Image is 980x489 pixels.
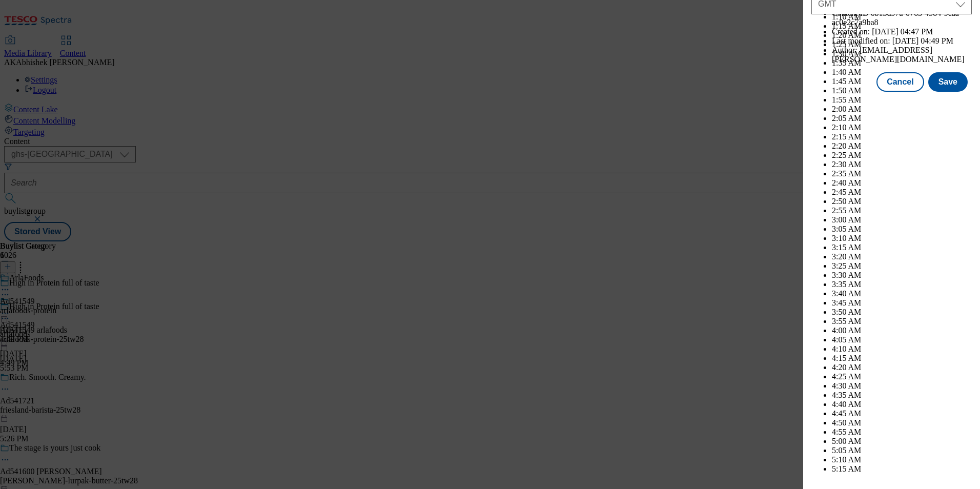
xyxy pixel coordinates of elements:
[832,400,972,409] li: 4:40 AM
[832,197,972,206] li: 2:50 AM
[832,234,972,243] li: 3:10 AM
[832,243,972,252] li: 3:15 AM
[832,335,972,344] li: 4:05 AM
[832,141,972,151] li: 2:20 AM
[832,68,972,77] li: 1:40 AM
[832,418,972,427] li: 4:50 AM
[876,72,924,92] button: Cancel
[832,31,972,40] li: 1:20 AM
[832,455,972,464] li: 5:10 AM
[832,114,972,123] li: 2:05 AM
[832,391,972,400] li: 4:35 AM
[832,271,972,280] li: 3:30 AM
[832,409,972,418] li: 4:45 AM
[832,151,972,160] li: 2:25 AM
[832,188,972,197] li: 2:45 AM
[832,280,972,289] li: 3:35 AM
[832,308,972,317] li: 3:50 AM
[832,446,972,455] li: 5:05 AM
[832,298,972,308] li: 3:45 AM
[832,132,972,141] li: 2:15 AM
[832,344,972,354] li: 4:10 AM
[832,317,972,326] li: 3:55 AM
[832,372,972,381] li: 4:25 AM
[832,22,972,31] li: 1:15 AM
[832,77,972,86] li: 1:45 AM
[832,169,972,178] li: 2:35 AM
[832,252,972,261] li: 3:20 AM
[832,261,972,271] li: 3:25 AM
[832,95,972,105] li: 1:55 AM
[832,381,972,391] li: 4:30 AM
[832,49,972,58] li: 1:30 AM
[832,363,972,372] li: 4:20 AM
[832,105,972,114] li: 2:00 AM
[832,474,972,483] li: 5:20 AM
[832,160,972,169] li: 2:30 AM
[832,437,972,446] li: 5:00 AM
[832,86,972,95] li: 1:50 AM
[832,225,972,234] li: 3:05 AM
[832,40,972,49] li: 1:25 AM
[928,72,968,92] button: Save
[832,289,972,298] li: 3:40 AM
[832,123,972,132] li: 2:10 AM
[832,354,972,363] li: 4:15 AM
[832,178,972,188] li: 2:40 AM
[832,326,972,335] li: 4:00 AM
[832,12,972,22] li: 1:10 AM
[832,215,972,225] li: 3:00 AM
[832,427,972,437] li: 4:55 AM
[832,206,972,215] li: 2:55 AM
[832,464,972,474] li: 5:15 AM
[832,58,972,68] li: 1:35 AM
